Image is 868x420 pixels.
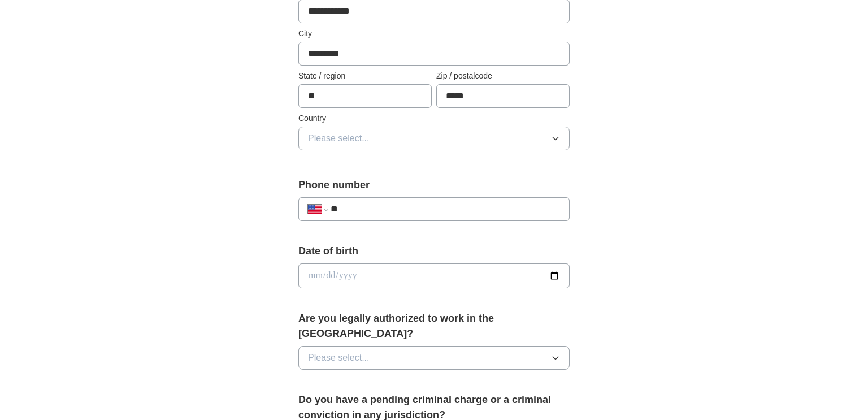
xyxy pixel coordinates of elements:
label: Phone number [298,177,570,193]
label: Zip / postalcode [436,70,570,82]
label: State / region [298,70,432,82]
button: Please select... [298,127,570,150]
label: Country [298,112,570,124]
button: Please select... [298,346,570,370]
label: Date of birth [298,244,570,259]
label: Are you legally authorized to work in the [GEOGRAPHIC_DATA]? [298,311,570,341]
span: Please select... [308,132,370,145]
label: City [298,28,570,40]
span: Please select... [308,351,370,365]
